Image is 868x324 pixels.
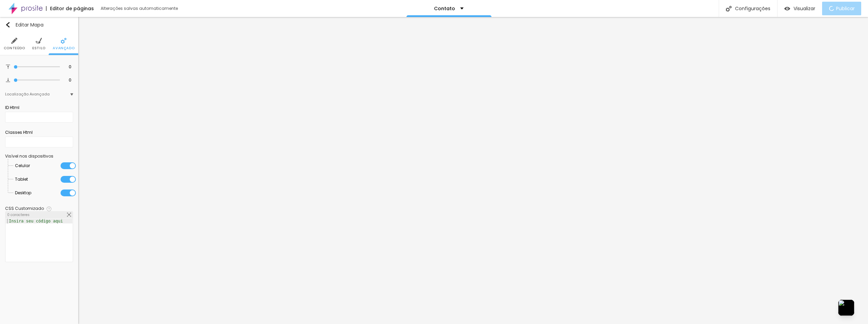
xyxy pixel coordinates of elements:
[78,17,868,324] iframe: Editor
[15,159,30,173] span: Celular
[5,212,73,218] div: 0 caracteres
[5,129,73,136] div: Classes Html
[822,2,861,15] button: Publicar
[5,90,50,98] div: Localização Avançada
[6,219,66,223] div: Insira seu código aqui
[47,206,51,211] img: Icone
[6,65,10,69] img: Icone
[794,6,815,11] span: Visualizar
[32,47,46,50] span: Estilo
[36,38,42,44] img: Icone
[5,154,73,158] div: Visível nos dispositivos
[726,6,732,12] img: Icone
[70,93,73,96] img: Icone
[5,206,44,211] div: CSS Customizado
[101,6,179,11] div: Alterações salvas automaticamente
[11,38,17,44] img: Icone
[15,186,31,200] span: Desktop
[6,78,10,82] img: Icone
[46,6,94,11] div: Editor de páginas
[4,47,25,50] span: Conteúdo
[434,6,455,11] p: Contato
[15,173,28,186] span: Tablet
[53,47,74,50] span: Avançado
[5,22,44,28] div: Editar Mapa
[5,87,73,101] div: IconeLocalização Avançada
[61,38,67,44] img: Icone
[5,105,73,111] div: ID Html
[784,6,790,12] img: view-1.svg
[5,22,11,28] img: Icone
[778,2,822,15] button: Visualizar
[67,213,71,217] img: Icone
[836,6,855,11] span: Publicar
